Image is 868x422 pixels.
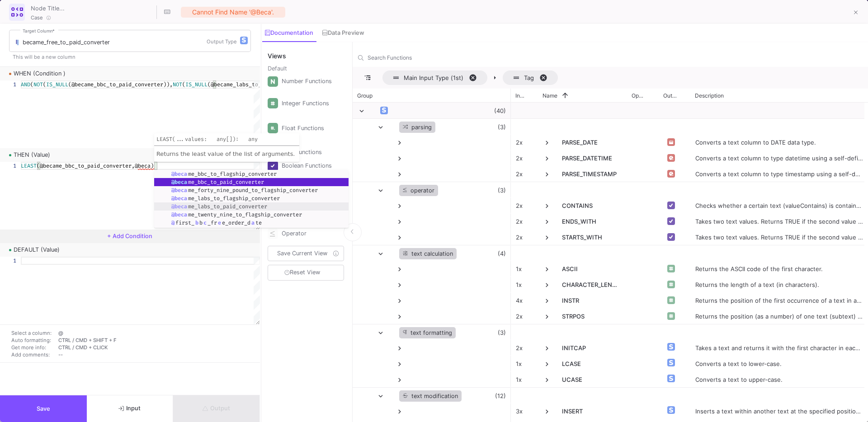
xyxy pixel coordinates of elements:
span: ) [151,162,154,169]
div: Returns the length of a text (in characters). [690,277,868,292]
span: (4) [498,246,506,262]
div: 2x [511,340,538,356]
button: Save Current View [268,246,344,261]
button: Hotkeys List [158,3,176,21]
span: ( [30,81,33,88]
textarea: Editor content;Press Alt+F1 for Accessibility Options. [21,257,21,265]
span: any [207,136,226,143]
span: (3) [498,119,506,135]
span: UCASE [562,372,622,388]
div: Returns the position of the first occurrence of a text in another text. [690,292,868,308]
div: Converts a text column to type datetime using a self-defined format. [690,150,868,166]
span: Description [695,92,724,99]
div: 2x [511,134,538,150]
div: DEFAULT (Value) [14,246,60,253]
span: Case [31,14,43,21]
span: b [198,219,203,226]
span: @beca [170,178,187,186]
div: Takes a text and returns it with the first character in each word in uppercase. [690,340,868,356]
span: e [217,219,221,226]
span: CTRL / CMD + SHIFT + F [58,337,117,343]
span: CONTAINS [562,198,622,214]
div: Text Functions [282,145,339,159]
span: INSERT [562,403,622,420]
span: NOT [173,81,182,88]
td: Add comments: [9,351,56,358]
td: Select a column: [9,329,56,337]
span: PARSE_TIMESTAMP [562,166,622,183]
span: me_labs_to_paid_converter [187,203,267,210]
span: te [255,219,262,226]
span: (@became_bbc_to_paid_converter)), [68,81,173,88]
button: Boolean Functions [266,159,346,173]
div: 2x [511,197,538,213]
span: me_bbc_to_flagship_converter [187,170,277,178]
span: any [239,136,258,143]
span: Save Current View [277,250,327,257]
span: (@became_labs_to_paid_converter [208,81,306,88]
td: Get more info: [9,344,56,351]
span: Tag. Press ENTER to sort. Press DELETE to remove [503,70,558,85]
span: IS_NULL [46,81,68,88]
span: ENDS_WITH [562,214,622,230]
button: Text Functions [266,145,346,159]
span: @beca [170,170,187,178]
span: Output [663,92,678,99]
span: @ [170,219,175,226]
span: CTRL / CMD + CLICK [58,344,108,351]
div: 2x [511,213,538,229]
span: (3) [498,183,506,198]
input: Search for function names [368,54,863,61]
span: a [250,219,255,226]
div: Operator [282,227,339,240]
div: @became_labs_to_flagship_converter [154,194,349,202]
span: e_order_d [221,219,250,226]
button: Operator [266,227,346,240]
span: + Add Condition [107,233,152,239]
div: Returns the position (as a number) of one text (subtext) inside another text (source_text). [690,308,868,324]
img: case-ui.svg [11,6,23,18]
div: Views [266,42,348,61]
span: b [194,219,198,226]
span: Save [37,405,50,412]
span: _fr [207,219,217,226]
div: @became_bbc_to_flagship_converter [154,170,349,178]
span: Tag [524,74,534,81]
button: Input [87,395,174,422]
span: PARSE_DATE [562,135,622,151]
div: Converts a text to upper-case. [690,371,868,387]
span: PARSE_DATETIME [562,150,622,167]
span: (@became_bbc_to_paid_converter,@beca [37,162,151,169]
span: Inputs [515,92,525,99]
button: Integer Functions [266,97,346,110]
span: me_twenty_nine_to_flagship_converter [187,211,302,218]
div: 1x [511,261,538,277]
span: Main Input Type (1st) [404,74,463,81]
div: @became_forty_nine_pound_to_flagship_converter [154,186,349,194]
div: Float Functions [282,122,339,135]
div: Boolean Functions [282,159,339,173]
div: text modification [399,390,462,402]
div: Takes two text values. Returns TRUE if the second value is a suffix of the first. [690,213,868,229]
input: Node Title... [28,2,155,14]
div: Documentation [265,29,313,37]
span: ASCII [562,261,622,277]
div: 2x [511,150,538,166]
span: @beca [170,195,187,202]
td: Auto formatting: [9,337,56,344]
div: Converts a text column to type timestamp using a self-defined format. [690,166,868,182]
span: (12) [495,388,506,404]
div: Cannot find name '@beca'. [181,7,285,18]
div: 1x [511,356,538,371]
div: 2x [511,229,538,245]
div: Takes two text values. Returns TRUE if the second value is a prefix of the first. [690,229,868,245]
span: STRPOS [562,309,622,325]
span: (3) [498,325,506,341]
span: Input [118,405,141,412]
span: ( [43,81,46,88]
span: me_bbc_to_paid_converter [187,178,264,186]
span: CHARACTER_LENGTH [562,277,622,293]
div: 2x [511,166,538,182]
span: NOT [33,81,43,88]
button: Reset View [268,265,344,281]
